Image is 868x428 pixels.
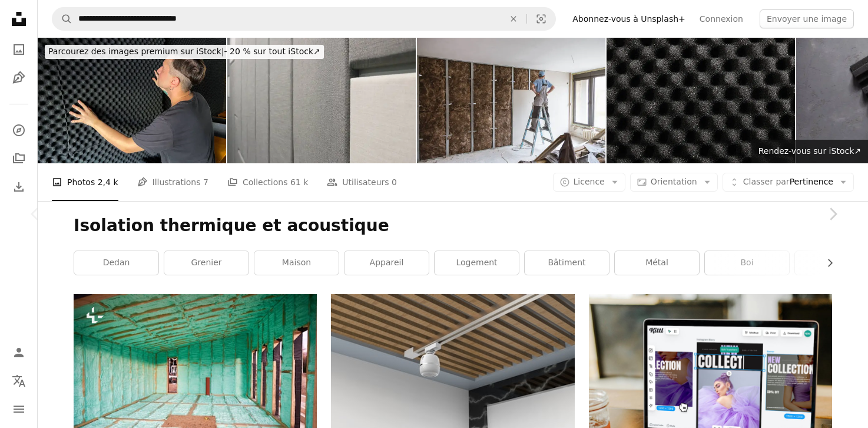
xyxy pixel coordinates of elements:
[525,251,609,275] a: bâtiment
[74,215,832,236] h1: Isolation thermique et acoustique
[630,173,718,192] button: Orientation
[7,66,31,90] a: Illustrations
[254,251,339,275] a: maison
[7,369,31,393] button: Langue
[48,47,320,56] span: - 20 % sur tout iStock ↗
[74,368,317,379] a: Maison à ossature bois isolée thermiquement par mousse de polyuréthane. Concept de construction e...
[227,38,416,163] img: Panneau acoustique en tissu motif texture fond.
[38,38,331,66] a: Parcourez des images premium sur iStock|- 20 % sur tout iStock↗
[743,177,790,186] span: Classer par
[7,397,31,421] button: Menu
[7,38,31,61] a: Photos
[74,251,158,275] a: dedan
[501,8,526,30] button: Effacer
[527,8,555,30] button: Recherche de visuels
[327,163,397,201] a: Utilisateurs 0
[553,173,625,192] button: Licence
[417,38,605,163] img: Travail d’équipe sur chantier bouchent
[574,177,605,186] span: Licence
[758,146,861,156] span: Rendez-vous sur iStock ↗
[52,8,72,30] button: Rechercher sur Unsplash
[7,118,31,142] a: Explorer
[203,176,208,189] span: 7
[615,251,699,275] a: métal
[435,251,519,275] a: logement
[290,176,308,189] span: 61 k
[797,157,868,271] a: Suivant
[48,47,224,56] span: Parcourez des images premium sur iStock |
[723,173,854,192] button: Classer parPertinence
[137,163,208,201] a: Illustrations 7
[651,177,697,186] span: Orientation
[693,9,750,28] a: Connexion
[392,176,397,189] span: 0
[38,38,226,163] img: Mousse acoustique
[344,251,429,275] a: appareil
[7,147,31,170] a: Collections
[164,251,249,275] a: grenier
[743,176,833,188] span: Pertinence
[565,9,693,28] a: Abonnez-vous à Unsplash+
[52,7,556,31] form: Rechercher des visuels sur tout le site
[331,386,574,397] a: Un système d’éclairage sur rail est fixé au plafond.
[607,38,795,163] img: Accoustic fond en mousse
[227,163,308,201] a: Collections 61 k
[760,9,854,28] button: Envoyer une image
[7,341,31,364] a: Connexion / S’inscrire
[705,251,789,275] a: boi
[751,140,868,163] a: Rendez-vous sur iStock↗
